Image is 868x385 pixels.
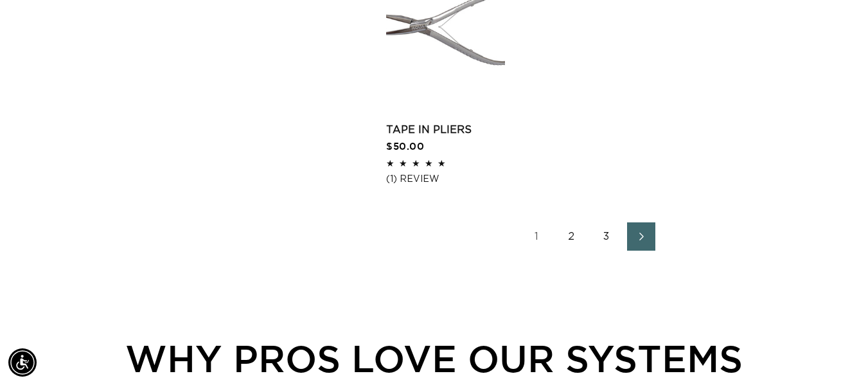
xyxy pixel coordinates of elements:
[386,122,505,138] a: Tape In Pliers
[804,323,868,385] iframe: Chat Widget
[592,222,621,251] a: Page 3
[386,222,792,251] nav: Pagination
[8,348,37,377] div: Accessibility Menu
[558,222,586,251] a: Page 2
[523,222,551,251] a: Page 1
[627,222,655,251] a: Next page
